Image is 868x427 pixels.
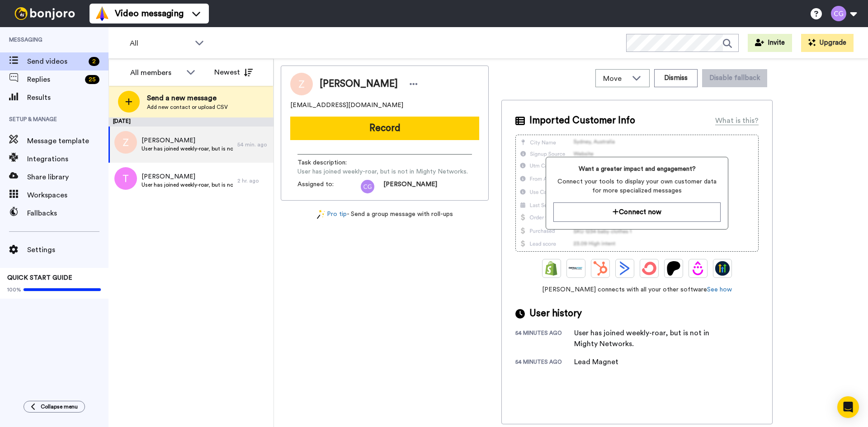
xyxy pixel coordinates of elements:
img: bj-logo-header-white.svg [11,7,79,20]
img: Shopify [544,261,559,276]
span: Collapse menu [41,403,78,410]
span: All [130,38,190,49]
span: User has joined weekly-roar, but is not in Mighty Networks. [142,181,233,188]
span: User has joined weekly-roar, but is not in Mighty Networks. [142,145,233,152]
button: Disable fallback [702,69,767,87]
span: [PERSON_NAME] [320,77,398,91]
button: Newest [208,63,259,81]
img: t.png [114,167,137,190]
img: Ontraport [569,261,583,276]
span: User has joined weekly-roar, but is not in Mighty Networks. [297,167,468,176]
span: User history [529,307,582,320]
div: 54 minutes ago [515,358,574,367]
span: [EMAIL_ADDRESS][DOMAIN_NAME] [290,101,403,110]
div: Open Intercom Messenger [837,396,859,418]
span: Move [603,73,627,84]
span: Add new contact or upload CSV [147,103,228,111]
button: Invite [748,34,792,52]
img: magic-wand.svg [317,210,325,219]
span: Workspaces [27,190,108,201]
button: Connect now [553,202,720,222]
a: Pro tip [317,210,347,219]
img: Image of Zach [290,73,313,95]
span: Connect your tools to display your own customer data for more specialized messages [553,177,720,195]
div: 2 hr. ago [237,177,269,184]
span: Want a greater impact and engagement? [553,164,720,174]
span: Integrations [27,154,108,164]
span: [PERSON_NAME] [142,136,233,145]
button: Record [290,117,479,140]
div: 25 [85,75,99,84]
div: 54 min. ago [237,141,269,148]
div: [DATE] [108,117,274,127]
div: - Send a group message with roll-ups [281,210,489,219]
button: Upgrade [801,34,854,52]
img: Drip [691,261,705,276]
span: [PERSON_NAME] [142,172,233,181]
span: QUICK START GUIDE [7,275,72,281]
span: Share library [27,172,108,183]
span: Replies [27,74,81,85]
div: All members [130,67,182,78]
span: Send a new message [147,93,228,103]
span: 100% [7,286,21,293]
div: What is this? [715,115,759,126]
span: Video messaging [115,7,184,20]
img: ActiveCampaign [618,261,632,276]
span: Fallbacks [27,208,108,219]
img: z.png [114,131,137,154]
div: Lead Magnet [574,357,619,367]
img: ConvertKit [642,261,656,276]
img: vm-color.svg [95,6,109,21]
span: Imported Customer Info [529,114,635,127]
img: cg.png [361,180,374,193]
button: Collapse menu [24,401,85,413]
span: Settings [27,244,108,255]
span: Task description : [297,158,361,167]
button: Dismiss [654,69,698,87]
span: Message template [27,136,108,146]
span: [PERSON_NAME] connects with all your other software [515,285,759,294]
img: Patreon [666,261,681,276]
a: See how [707,286,732,293]
span: Send videos [27,56,85,67]
span: Assigned to: [297,180,361,193]
span: [PERSON_NAME] [383,180,437,193]
div: 54 minutes ago [515,329,574,349]
div: 2 [89,57,99,66]
img: GoHighLevel [715,261,730,276]
span: Results [27,92,108,103]
img: Hubspot [593,261,608,276]
div: User has joined weekly-roar, but is not in Mighty Networks. [574,328,719,349]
